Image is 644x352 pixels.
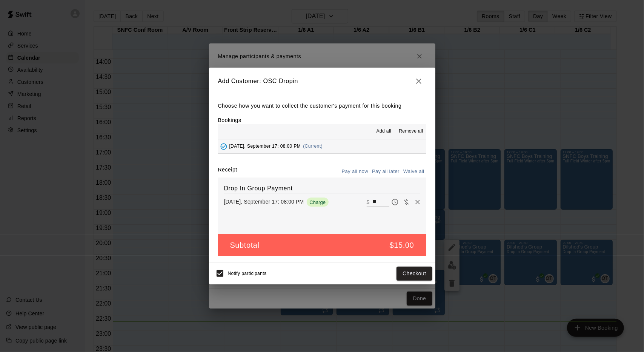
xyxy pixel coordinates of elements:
[370,166,401,178] button: Pay all later
[307,199,329,205] span: Charge
[389,198,401,205] span: Pay later
[399,128,423,135] span: Remove all
[230,240,260,250] h5: Subtotal
[377,128,392,135] span: Add all
[340,166,370,178] button: Pay all now
[224,198,304,205] p: [DATE], September 17: 08:00 PM
[218,166,237,178] label: Receipt
[412,196,423,208] button: Remove
[397,267,432,281] button: Checkout
[218,101,426,111] p: Choose how you want to collect the customer's payment for this booking
[390,240,414,250] h5: $15.00
[372,125,396,137] button: Add all
[401,198,412,205] span: Waive payment
[218,117,241,123] label: Bookings
[396,125,426,137] button: Remove all
[209,68,435,95] h2: Add Customer: OSC Dropin
[367,198,370,206] p: $
[218,141,229,152] button: Added - Collect Payment
[228,271,267,276] span: Notify participants
[218,139,426,153] button: Added - Collect Payment[DATE], September 17: 08:00 PM(Current)
[401,166,426,178] button: Waive all
[224,184,420,193] h6: Drop In Group Payment
[229,144,301,149] span: [DATE], September 17: 08:00 PM
[303,144,323,149] span: (Current)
